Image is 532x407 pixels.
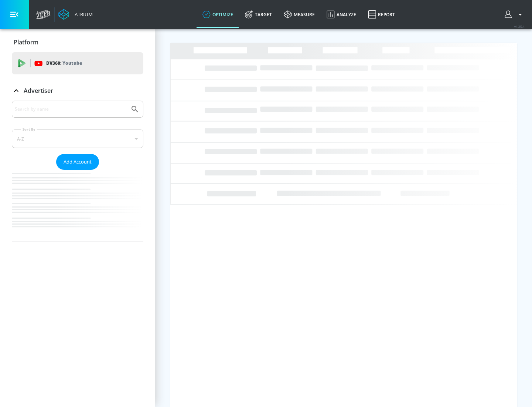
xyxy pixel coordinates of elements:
[15,104,127,114] input: Search by name
[239,1,278,28] a: Target
[72,11,93,18] div: Atrium
[197,1,239,28] a: optimize
[278,1,321,28] a: measure
[21,127,37,132] label: Sort By
[12,170,143,242] nav: list of Advertiser
[12,52,143,74] div: DV360: Youtube
[24,87,53,95] p: Advertiser
[64,158,92,166] span: Add Account
[12,101,143,242] div: Advertiser
[58,9,93,20] a: Atrium
[62,59,82,67] p: Youtube
[56,154,99,170] button: Add Account
[362,1,401,28] a: Report
[14,38,38,46] p: Platform
[321,1,362,28] a: Analyze
[514,24,525,28] span: v 4.25.4
[12,129,143,148] div: A-Z
[12,80,143,101] div: Advertiser
[46,59,82,67] p: DV360:
[12,32,143,53] div: Platform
